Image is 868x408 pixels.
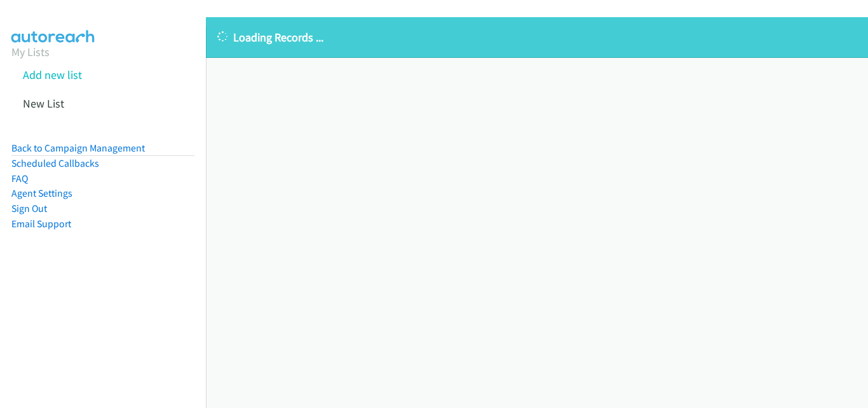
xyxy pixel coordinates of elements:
[11,187,72,199] a: Agent Settings
[11,142,145,154] a: Back to Campaign Management
[11,218,71,230] a: Email Support
[11,45,50,59] a: My Lists
[23,67,82,82] a: Add new list
[23,96,64,111] a: New List
[217,29,857,46] p: Loading Records ...
[11,157,99,169] a: Scheduled Callbacks
[11,202,47,215] a: Sign Out
[11,172,28,185] a: FAQ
